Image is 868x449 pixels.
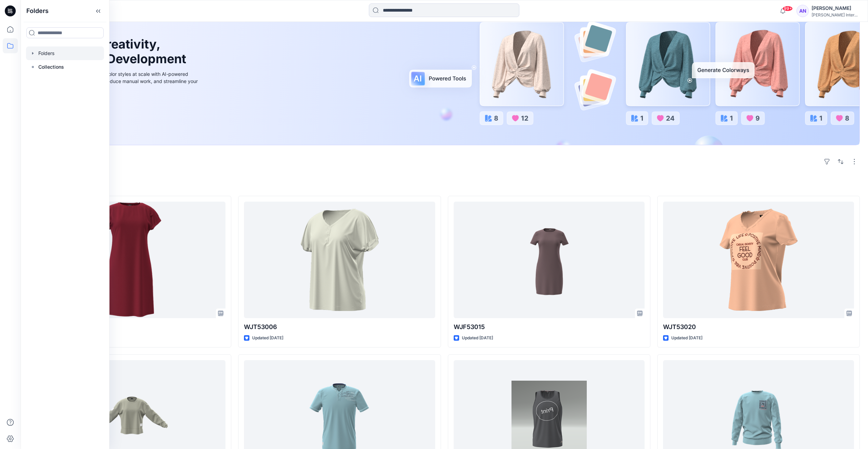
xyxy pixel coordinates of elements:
[38,63,64,71] p: Collections
[812,12,859,17] div: [PERSON_NAME] International
[46,70,199,92] div: Explore ideas faster and recolor styles at scale with AI-powered tools that boost creativity, red...
[663,202,854,318] a: WJT53020
[812,4,859,12] div: [PERSON_NAME]
[46,100,199,114] a: Discover more
[671,335,702,342] p: Updated [DATE]
[454,322,645,332] p: WJF53015
[782,6,793,11] span: 99+
[244,202,435,318] a: WJT53006
[454,202,645,318] a: WJF53015
[462,335,493,342] p: Updated [DATE]
[35,202,225,318] a: WJF53014
[796,5,809,17] div: AN
[35,322,225,332] p: WJF53014
[46,37,189,66] h1: Unleash Creativity, Speed Up Development
[244,322,435,332] p: WJT53006
[663,322,854,332] p: WJT53020
[252,335,283,342] p: Updated [DATE]
[29,181,860,189] h4: Styles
